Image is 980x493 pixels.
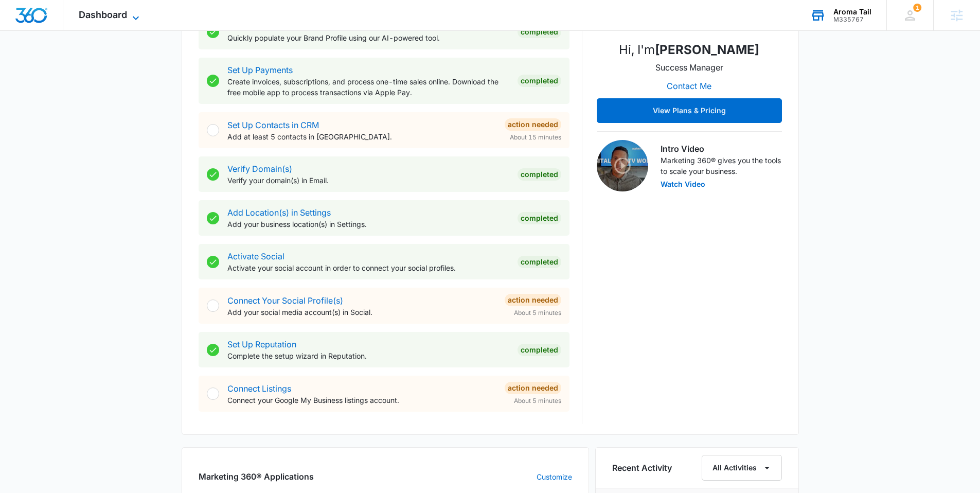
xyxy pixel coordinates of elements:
[505,118,561,131] div: Action Needed
[518,75,561,87] div: Completed
[597,98,782,123] button: View Plans & Pricing
[661,155,782,177] p: Marketing 360® gives you the tools to scale your business.
[227,32,509,43] p: Quickly populate your Brand Profile using our AI-powered tool.
[227,207,331,218] a: Add Location(s) in Settings
[227,383,291,394] a: Connect Listings
[661,143,782,155] h3: Intro Video
[514,308,561,318] span: About 5 minutes
[505,294,561,306] div: Action Needed
[702,455,782,481] button: All Activities
[227,120,319,130] a: Set Up Contacts in CRM
[518,256,561,268] div: Completed
[514,396,561,406] span: About 5 minutes
[227,219,509,230] p: Add your business location(s) in Settings.
[518,26,561,38] div: Completed
[661,181,705,188] button: Watch Video
[518,212,561,224] div: Completed
[79,9,127,20] span: Dashboard
[833,8,871,16] div: account name
[227,251,284,261] a: Activate Social
[518,344,561,356] div: Completed
[227,131,496,142] p: Add at least 5 contacts in [GEOGRAPHIC_DATA].
[510,133,561,142] span: About 15 minutes
[655,61,723,74] p: Success Manager
[518,168,561,181] div: Completed
[655,42,759,57] strong: [PERSON_NAME]
[913,4,921,12] div: notifications count
[537,471,572,482] a: Customize
[227,339,296,349] a: Set Up Reputation
[199,470,314,483] h2: Marketing 360® Applications
[612,462,672,474] h6: Recent Activity
[227,395,496,406] p: Connect your Google My Business listings account.
[227,65,293,75] a: Set Up Payments
[227,175,509,186] p: Verify your domain(s) in Email.
[913,4,921,12] span: 1
[619,41,759,59] p: Hi, I'm
[227,164,292,174] a: Verify Domain(s)
[227,295,343,306] a: Connect Your Social Profile(s)
[597,140,648,191] img: Intro Video
[656,74,722,98] button: Contact Me
[227,350,509,361] p: Complete the setup wizard in Reputation.
[227,307,496,318] p: Add your social media account(s) in Social.
[505,382,561,394] div: Action Needed
[227,76,509,98] p: Create invoices, subscriptions, and process one-time sales online. Download the free mobile app t...
[227,262,509,273] p: Activate your social account in order to connect your social profiles.
[833,16,871,23] div: account id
